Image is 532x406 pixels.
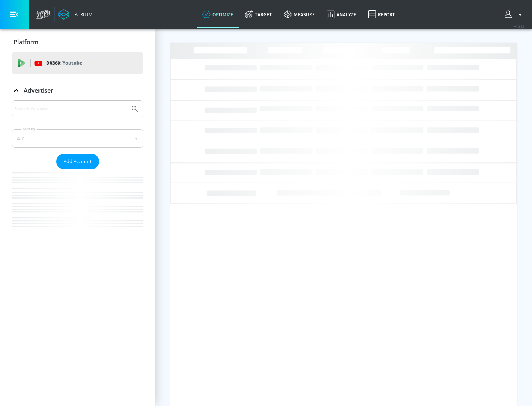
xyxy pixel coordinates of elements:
a: Analyze [321,1,362,28]
p: Platform [14,38,38,46]
a: Report [362,1,401,28]
div: Advertiser [12,100,143,241]
p: DV360: [46,59,82,67]
span: Add Account [64,157,92,166]
div: DV360: Youtube [12,52,143,74]
a: optimize [197,1,239,28]
button: Add Account [56,154,99,169]
a: Atrium [58,9,93,20]
input: Search by name [15,104,127,114]
p: Advertiser [24,86,53,94]
div: Atrium [72,11,93,18]
div: A-Z [12,129,143,148]
a: measure [278,1,321,28]
a: Target [239,1,278,28]
label: Sort By [21,127,37,131]
div: Advertiser [12,80,143,101]
p: Youtube [62,59,82,67]
nav: list of Advertiser [12,169,143,241]
span: v 4.24.0 [514,24,525,28]
div: Platform [12,32,143,52]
